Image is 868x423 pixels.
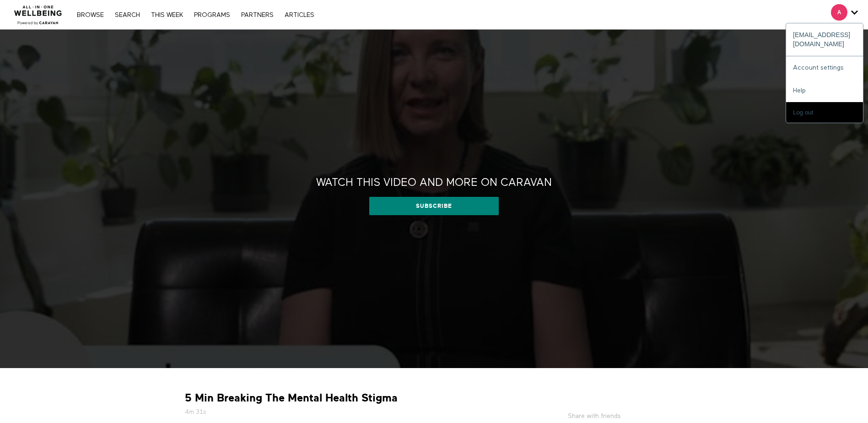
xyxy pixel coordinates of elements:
h5: 4m 31s [185,407,491,417]
a: Browse [72,12,108,18]
input: Log out [786,102,863,123]
a: PARTNERS [237,12,278,18]
a: PROGRAMS [189,12,235,18]
a: Help [786,79,863,102]
strong: 5 Min Breaking The Mental Health Stigma [185,391,398,405]
h2: Watch this video and more on CARAVAN [316,176,552,190]
div: [EMAIL_ADDRESS][DOMAIN_NAME] [786,23,863,56]
a: Subscribe [369,197,499,215]
a: THIS WEEK [146,12,188,18]
a: Account settings [786,56,863,79]
a: ARTICLES [280,12,319,18]
a: Search [110,12,145,18]
nav: Primary [72,10,318,19]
